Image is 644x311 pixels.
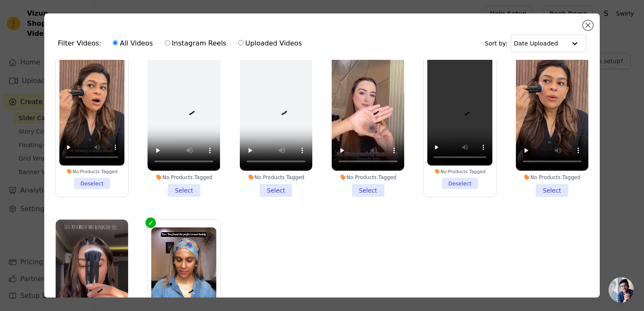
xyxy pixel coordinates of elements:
[485,35,586,52] div: Sort by:
[583,20,593,30] button: Close modal
[148,174,220,181] div: No Products Tagged
[58,34,306,53] div: Filter Videos:
[240,174,312,181] div: No Products Tagged
[332,174,404,181] div: No Products Tagged
[59,169,125,174] div: No Products Tagged
[238,38,302,49] label: Uploaded Videos
[516,174,588,181] div: No Products Tagged
[427,169,493,174] div: No Products Tagged
[609,277,634,303] div: Open chat
[164,38,227,49] label: Instagram Reels
[112,38,153,49] label: All Videos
